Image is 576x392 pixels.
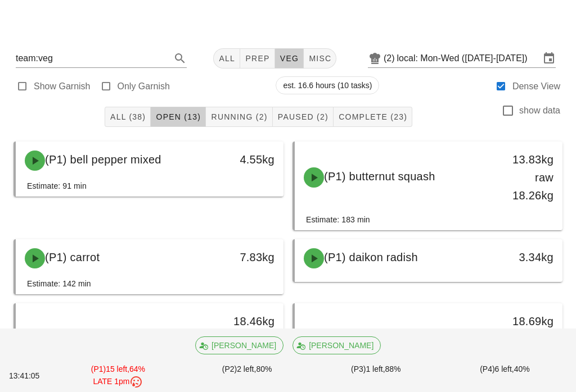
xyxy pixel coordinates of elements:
label: Show Garnish [34,81,91,92]
div: (P2) 80% [183,361,312,391]
div: LATE 1pm [56,375,180,389]
span: Running (2) [210,112,267,121]
span: Open (13) [155,112,201,121]
label: show data [519,105,560,116]
button: misc [304,48,336,69]
div: (P3) 88% [312,361,440,391]
div: 7.83kg [222,248,274,266]
span: [PERSON_NAME] [300,337,373,354]
span: 15 left, [106,364,129,373]
span: 1 left, [366,364,385,373]
button: Running (2) [206,107,272,127]
span: 6 left, [495,364,514,373]
span: veg [280,54,299,63]
span: prep [245,54,269,63]
div: (2) [384,53,397,64]
span: 2 left, [237,364,256,373]
span: Paused (2) [277,112,328,121]
button: All (38) [105,107,151,127]
label: Dense View [512,81,560,92]
div: 18.46kg raw 22.71kg [222,312,274,366]
div: (P4) 40% [440,361,569,391]
div: Estimate: 91 min [27,180,87,192]
div: 3.34kg [501,248,553,266]
div: Estimate: 142 min [27,277,91,290]
div: 18.69kg raw 24.29kg [501,312,553,366]
button: veg [275,48,304,69]
span: (P1) bell pepper mixed [45,153,161,166]
div: 13.83kg raw 18.26kg [501,151,553,204]
button: prep [240,48,274,69]
span: est. 16.6 hours (10 tasks) [283,77,372,94]
span: (P1) daikon radish [324,251,418,263]
span: misc [308,54,331,63]
span: Complete (23) [338,112,407,121]
div: (P1) 64% [53,361,182,391]
div: 4.55kg [222,151,274,168]
button: Paused (2) [273,107,334,127]
span: (P1) carrot [45,251,100,263]
button: All [213,48,240,69]
div: 13:41:05 [7,368,53,384]
span: All [218,54,235,63]
button: Complete (23) [334,107,412,127]
span: All (38) [110,112,146,121]
span: [PERSON_NAME] [202,337,276,354]
div: Estimate: 183 min [306,213,370,226]
button: Open (13) [151,107,206,127]
label: Only Garnish [118,81,170,92]
span: (P1) butternut squash [324,170,435,183]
